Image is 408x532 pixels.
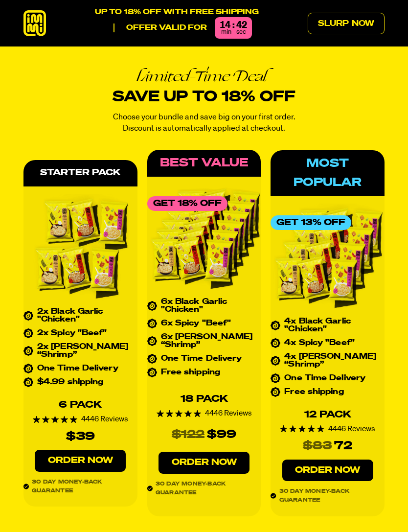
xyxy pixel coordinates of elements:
[271,318,385,333] li: 4x Black Garlic "Chicken"
[181,394,228,404] div: 18 Pack
[95,8,259,17] p: UP TO 18% OFF WITH FREE SHIPPING
[35,450,126,472] a: Order Now
[280,425,375,433] div: 4446 Reviews
[236,29,246,35] span: sec
[236,21,247,30] div: 42
[23,478,137,507] span: 30 day money-back guarantee
[23,343,137,359] li: 2x [PERSON_NAME] “Shrimp”
[303,437,332,455] s: $83
[271,150,385,196] div: Most Popular
[147,298,261,314] li: 6x Black Garlic "Chicken"
[66,427,95,446] div: $39
[23,160,137,186] div: Starter Pack
[23,365,137,372] li: One Time Delivery
[147,333,261,349] li: 6x [PERSON_NAME] “Shrimp”
[271,388,385,396] li: Free shipping
[271,353,385,369] li: 4x [PERSON_NAME] “Shrimp”
[232,21,234,30] div: :
[147,355,261,363] li: One Time Delivery
[147,480,261,516] span: 30 day money-back guarantee
[147,150,261,176] div: Best Value
[23,308,137,324] li: 2x Black Garlic "Chicken"
[271,339,385,347] li: 4x Spicy "Beef"
[271,374,385,382] li: One Time Delivery
[23,378,137,386] li: $4.99 shipping
[147,320,261,327] li: 6x Spicy "Beef"
[304,410,351,419] div: 12 Pack
[113,68,295,106] h2: Save up to 18% off
[113,68,295,85] em: Limited-Time Deal
[221,29,231,35] span: min
[282,460,373,482] a: Order Now
[113,23,207,33] p: Offer valid for
[207,425,236,444] div: $99
[159,452,249,474] a: Order Now
[59,400,102,410] div: 6 Pack
[271,215,351,230] div: Get 13% Off
[220,21,230,30] div: 14
[334,437,352,455] div: 72
[308,13,385,34] a: Slurp Now
[113,112,295,134] p: Choose your bundle and save big on your first order. Discount is automatically applied at checkout.
[33,416,128,423] div: 4446 Reviews
[147,196,227,211] div: Get 18% Off
[5,487,92,527] iframe: Marketing Popup
[172,425,204,444] s: $122
[23,329,137,337] li: 2x Spicy "Beef"
[271,487,385,516] span: 30 day money-back guarantee
[157,410,252,417] div: 4446 Reviews
[147,369,261,376] li: Free shipping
